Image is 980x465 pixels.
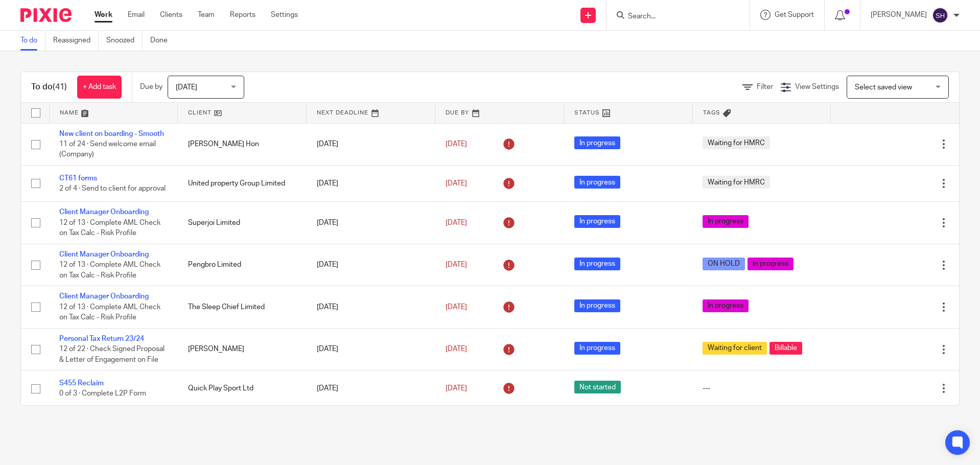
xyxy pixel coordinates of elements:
p: [PERSON_NAME] [871,10,927,20]
span: In progress [574,215,620,228]
a: Email [128,10,145,20]
span: 12 of 13 · Complete AML Check on Tax Calc - Risk Profile [59,261,160,279]
input: Search [627,12,719,21]
span: 0 of 3 · Complete L2P Form [59,390,146,398]
span: [DATE] [176,84,197,91]
span: In progress [703,299,749,312]
a: Personal Tax Return 23/24 [59,335,144,342]
a: Client Manager Onboarding [59,208,149,216]
p: Due by [140,82,162,92]
td: [DATE] [307,165,435,201]
span: [DATE] [446,219,467,226]
span: [DATE] [446,180,467,187]
td: United property Group Limited [178,165,307,201]
td: [DATE] [307,370,435,407]
td: Pengbro Limited [178,244,307,286]
td: [DATE] [307,244,435,286]
td: [DATE] [307,202,435,244]
span: Get Support [775,11,814,18]
a: Reassigned [53,31,99,51]
span: (41) [53,83,67,91]
a: Client Manager Onboarding [59,293,149,300]
span: In progress [574,342,620,355]
a: Team [198,10,215,20]
img: Pixie [20,8,72,22]
td: [DATE] [307,328,435,370]
span: In progress [748,258,794,270]
span: Not started [574,381,621,393]
td: [DATE] [307,123,435,165]
span: In progress [703,215,749,228]
span: Waiting for HMRC [703,136,770,149]
span: 12 of 13 · Complete AML Check on Tax Calc - Risk Profile [59,304,160,321]
span: 11 of 24 · Send welcome email (Company) [59,141,156,158]
a: CT61 forms [59,175,97,182]
a: Snoozed [106,31,143,51]
td: [DATE] [307,286,435,328]
span: 12 of 13 · Complete AML Check on Tax Calc - Risk Profile [59,219,160,237]
a: S455 Reclaim [59,380,104,387]
span: [DATE] [446,345,467,353]
span: In progress [574,258,620,270]
h1: To do [31,82,67,92]
span: Billable [769,342,802,355]
a: Client Manager Onboarding [59,251,149,258]
span: [DATE] [446,385,467,392]
a: Work [95,10,112,20]
span: 12 of 22 · Check Signed Proposal & Letter of Engagement on File [59,345,165,363]
td: Quick Play Sport Ltd [178,370,307,407]
td: Superjoi Limited [178,202,307,244]
span: View Settings [795,83,839,90]
span: ON HOLD [703,258,745,270]
span: Tags [703,110,720,115]
td: [PERSON_NAME] Hon [178,123,307,165]
a: Done [150,31,175,51]
span: [DATE] [446,141,467,148]
span: 2 of 4 · Send to client for approval [59,185,166,192]
span: Waiting for HMRC [703,176,770,189]
td: The Sleep Chief Limited [178,286,307,328]
span: Filter [757,83,773,90]
a: To do [20,31,45,51]
span: [DATE] [446,261,467,268]
span: In progress [574,299,620,312]
a: New client on boarding - Smooth [59,130,164,137]
a: Settings [271,10,298,20]
span: [DATE] [446,304,467,311]
a: + Add task [77,76,122,99]
span: In progress [574,176,620,189]
span: In progress [574,136,620,149]
td: [PERSON_NAME] [178,328,307,370]
img: svg%3E [932,7,948,24]
a: Reports [230,10,255,20]
span: Select saved view [855,84,912,91]
span: Waiting for client [703,342,767,355]
div: --- [703,383,820,393]
a: Clients [160,10,182,20]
